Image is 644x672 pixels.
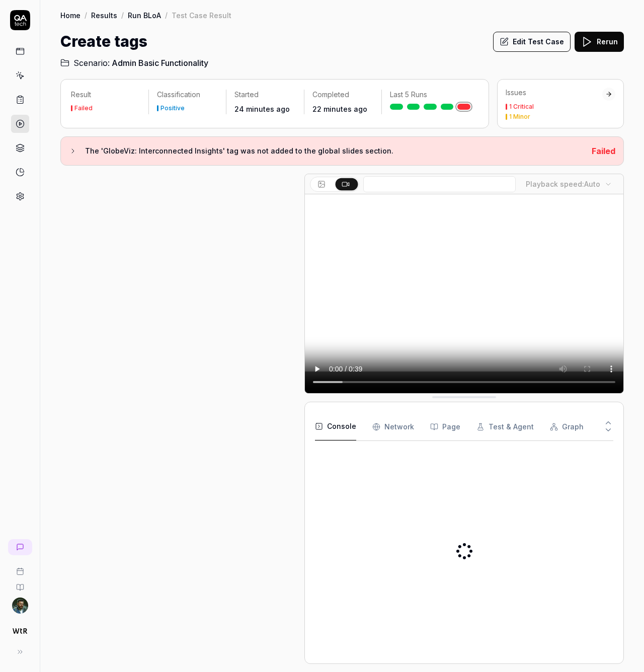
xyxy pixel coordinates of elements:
a: Home [60,10,80,20]
span: Admin Basic Functionality [112,57,208,69]
button: Walk the Room Logo [4,614,36,642]
a: Scenario:Admin Basic Functionality [60,57,208,69]
img: 75f6fef8-52cc-4fe8-8a00-cf9dc34b9be0.jpg [12,598,28,614]
div: / [85,10,87,20]
button: Rerun [575,32,624,52]
time: 22 minutes ago [312,105,367,113]
span: Failed [592,146,615,156]
p: Last 5 Runs [390,90,470,100]
button: Graph [550,413,584,441]
a: New conversation [8,539,32,555]
h3: The 'GlobeViz: Interconnected Insights' tag was not added to the global slides section. [85,145,584,157]
div: Issues [506,88,602,98]
div: Playback speed: [526,179,600,189]
p: Result [71,90,140,100]
a: Documentation [4,575,36,591]
a: Book a call with us [4,559,36,575]
button: Page [430,413,460,441]
a: Results [91,10,117,20]
div: Failed [74,105,93,111]
button: Test & Agent [476,413,534,441]
a: Run BLoA [128,10,161,20]
p: Started [234,90,295,100]
button: Network [372,413,414,441]
time: 24 minutes ago [234,105,290,113]
img: Walk the Room Logo [11,622,29,640]
button: Console [315,413,356,441]
div: Test Case Result [172,10,231,20]
div: / [121,10,124,20]
div: 1 Critical [509,104,534,110]
div: Positive [160,105,185,111]
span: Scenario: [71,57,110,69]
div: / [165,10,168,20]
p: Classification [157,90,218,100]
div: 1 Minor [509,114,530,120]
button: The 'GlobeViz: Interconnected Insights' tag was not added to the global slides section. [69,145,584,157]
button: Edit Test Case [493,32,571,52]
h1: Create tags [60,30,147,53]
p: Completed [312,90,373,100]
